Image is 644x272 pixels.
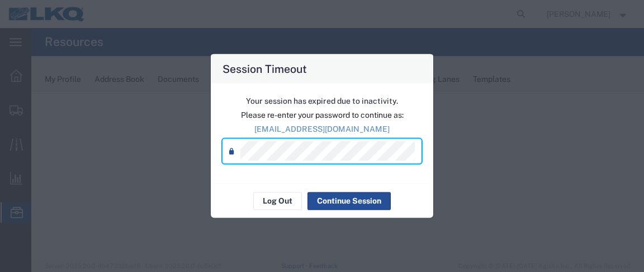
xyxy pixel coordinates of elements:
[222,123,422,135] p: [EMAIL_ADDRESS][DOMAIN_NAME]
[222,95,422,107] p: Your session has expired due to inactivity.
[222,60,307,76] h4: Session Timeout
[253,192,302,210] button: Log Out
[307,192,391,210] button: Continue Session
[222,109,422,121] p: Please re-enter your password to continue as:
